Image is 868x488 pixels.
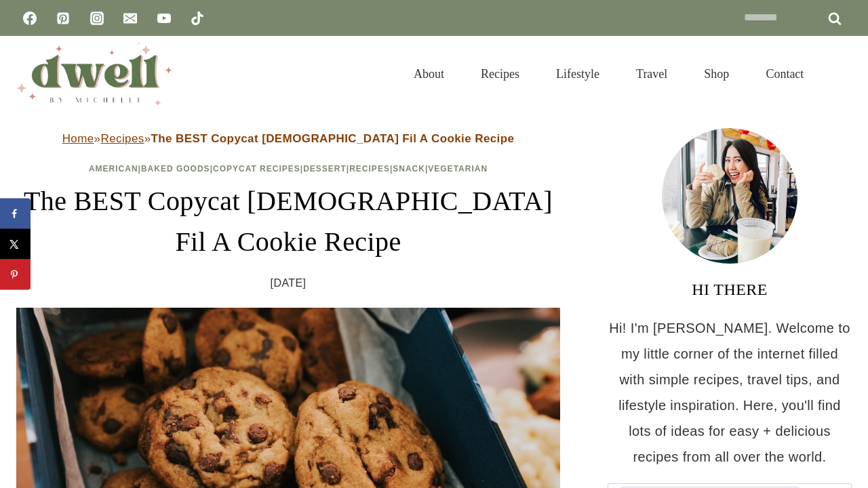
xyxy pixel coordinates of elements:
p: Hi! I'm [PERSON_NAME]. Welcome to my little corner of the internet filled with simple recipes, tr... [608,315,852,470]
a: Shop [686,50,747,98]
nav: Primary Navigation [395,50,822,98]
a: Pinterest [50,5,77,32]
img: DWELL by michelle [16,43,172,105]
a: TikTok [184,5,211,32]
span: » » [62,132,515,145]
a: Vegetarian [428,164,488,174]
a: Dessert [303,164,347,174]
h3: HI THERE [608,277,852,302]
a: Instagram [83,5,111,32]
a: Recipes [462,50,538,98]
a: Baked Goods [141,164,210,174]
span: | | | | | | [89,164,488,174]
strong: The BEST Copycat [DEMOGRAPHIC_DATA] Fil A Cookie Recipe [151,132,515,145]
a: Copycat Recipes [213,164,300,174]
button: View Search Form [829,62,852,85]
a: Recipes [100,132,144,145]
a: Home [62,132,94,145]
a: Email [117,5,144,32]
a: American [89,164,138,174]
a: Contact [747,50,822,98]
h1: The BEST Copycat [DEMOGRAPHIC_DATA] Fil A Cookie Recipe [16,181,560,262]
a: Lifestyle [538,50,618,98]
a: Travel [618,50,686,98]
a: Snack [393,164,425,174]
a: YouTube [151,5,178,32]
a: Facebook [16,5,43,32]
a: Recipes [349,164,390,174]
time: [DATE] [271,273,307,293]
a: About [395,50,462,98]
